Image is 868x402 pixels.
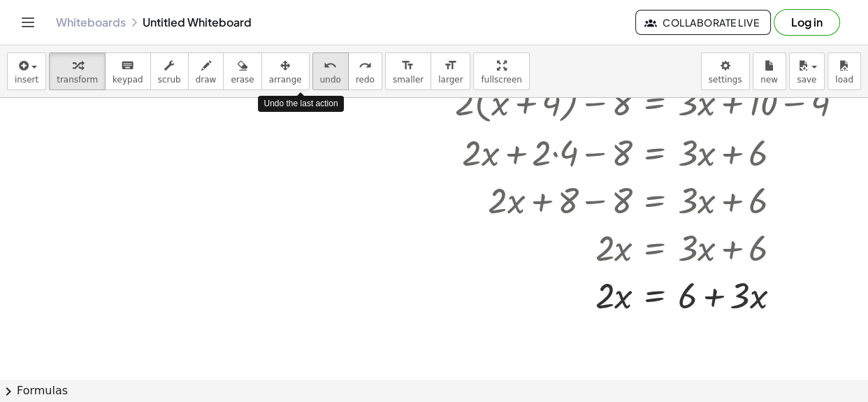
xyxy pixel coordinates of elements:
button: load [827,52,861,90]
span: load [835,75,853,85]
span: erase [231,75,254,85]
button: undoundo [312,52,349,90]
button: scrub [150,52,189,90]
button: format_sizesmaller [385,52,431,90]
button: erase [223,52,261,90]
span: save [797,75,816,85]
button: arrange [261,52,310,90]
span: redo [356,75,375,85]
span: scrub [158,75,181,85]
span: fullscreen [481,75,521,85]
span: smaller [393,75,424,85]
i: format_size [444,57,457,74]
button: Toggle navigation [17,11,39,34]
button: keyboardkeypad [105,52,151,90]
span: insert [15,75,38,85]
button: settings [701,52,750,90]
button: redoredo [348,52,382,90]
span: arrange [269,75,302,85]
button: draw [188,52,224,90]
button: Collaborate Live [635,10,771,35]
button: fullscreen [473,52,529,90]
i: format_size [401,57,414,74]
span: draw [196,75,217,85]
span: transform [57,75,98,85]
button: format_sizelarger [431,52,470,90]
button: save [789,52,825,90]
button: insert [7,52,46,90]
i: undo [324,57,337,74]
i: redo [359,57,372,74]
span: keypad [113,75,143,85]
span: larger [438,75,463,85]
span: settings [709,75,742,85]
i: keyboard [121,57,134,74]
button: Log in [774,9,840,36]
div: Undo the last action [258,96,343,112]
a: Whiteboards [56,15,126,29]
button: new [753,52,786,90]
span: Collaborate Live [647,16,759,29]
span: new [760,75,778,85]
span: undo [320,75,341,85]
button: transform [49,52,106,90]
